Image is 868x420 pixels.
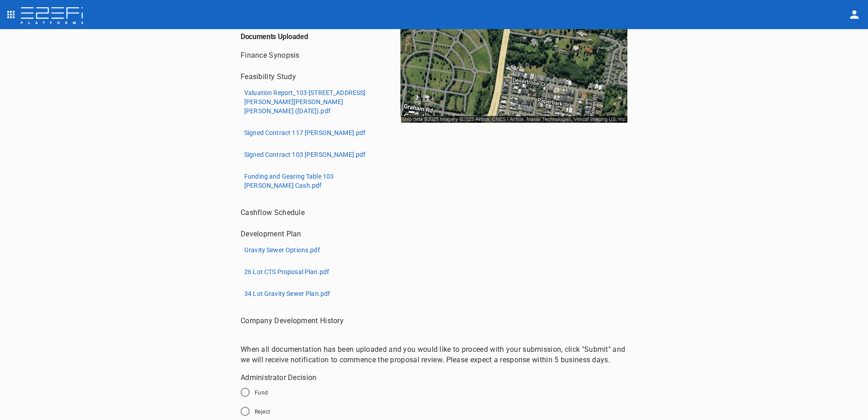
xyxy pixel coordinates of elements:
[255,409,270,415] span: Reject
[241,286,334,301] button: 34 Lot Gravity Sewer Plan.pdf
[241,147,370,162] button: Signed Contract 103 [PERSON_NAME].pdf
[241,125,370,140] button: Signed Contract 117 [PERSON_NAME].pdf
[241,229,301,239] p: Development Plan
[244,128,366,137] p: Signed Contract 117 [PERSON_NAME].pdf
[244,289,330,298] p: 34 Lot Gravity Sewer Plan.pdf
[241,243,324,257] button: Gravity Sewer Options.pdf
[241,85,384,118] button: Valuation Report_103-[STREET_ADDRESS][PERSON_NAME][PERSON_NAME][PERSON_NAME] ([DATE]).pdf
[244,245,320,255] p: Gravity Sewer Options.pdf
[241,372,627,383] label: Administrator Decision
[241,25,400,41] h6: Documents Uploaded
[244,267,329,276] p: 26 Lot CTS Proposal Plan.pdf
[244,88,380,115] p: Valuation Report_103-[STREET_ADDRESS][PERSON_NAME][PERSON_NAME][PERSON_NAME] ([DATE]).pdf
[241,169,384,193] button: Funding and Gearing Table 103 [PERSON_NAME] Cash.pdf
[241,315,344,326] p: Company Development History
[241,344,627,365] p: When all documentation has been uploaded and you would like to proceed with your submission, clic...
[241,50,300,60] p: Finance Synopsis
[244,172,380,190] p: Funding and Gearing Table 103 [PERSON_NAME] Cash.pdf
[241,71,296,82] p: Feasibility Study
[241,265,333,279] button: 26 Lot CTS Proposal Plan.pdf
[244,150,366,159] p: Signed Contract 103 [PERSON_NAME].pdf
[241,207,305,218] p: Cashflow Schedule
[255,390,268,396] span: Fund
